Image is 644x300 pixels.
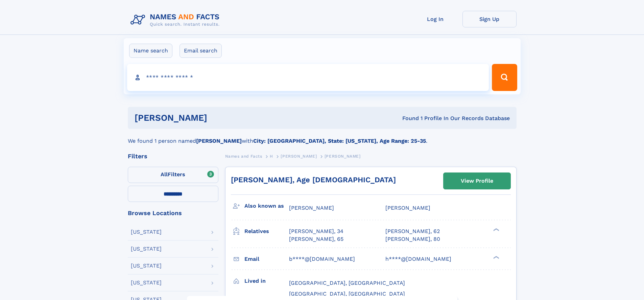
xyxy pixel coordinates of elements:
[131,246,162,252] div: [US_STATE]
[270,152,273,160] a: H
[289,235,343,243] a: [PERSON_NAME], 65
[253,138,426,144] b: City: [GEOGRAPHIC_DATA], State: [US_STATE], Age Range: 25-35
[196,138,242,144] b: [PERSON_NAME]
[244,275,289,287] h3: Lived in
[135,114,305,122] h1: [PERSON_NAME]
[492,255,500,259] div: ❯
[128,167,218,183] label: Filters
[289,291,405,297] span: [GEOGRAPHIC_DATA], [GEOGRAPHIC_DATA]
[127,64,489,91] input: search input
[180,44,222,58] label: Email search
[128,153,218,159] div: Filters
[244,226,289,237] h3: Relatives
[244,200,289,212] h3: Also known as
[281,152,317,160] a: [PERSON_NAME]
[408,11,462,27] a: Log In
[129,44,172,58] label: Name search
[289,205,334,211] span: [PERSON_NAME]
[128,210,218,216] div: Browse Locations
[231,176,396,184] a: [PERSON_NAME], Age [DEMOGRAPHIC_DATA]
[131,280,162,285] div: [US_STATE]
[270,154,273,159] span: H
[281,154,317,159] span: [PERSON_NAME]
[128,129,517,145] div: We found 1 person named with .
[385,235,440,243] a: [PERSON_NAME], 80
[461,173,493,189] div: View Profile
[385,228,440,235] a: [PERSON_NAME], 62
[225,152,262,160] a: Names and Facts
[492,228,500,232] div: ❯
[289,228,343,235] a: [PERSON_NAME], 34
[131,229,162,235] div: [US_STATE]
[325,154,361,159] span: [PERSON_NAME]
[385,205,430,211] span: [PERSON_NAME]
[289,280,405,286] span: [GEOGRAPHIC_DATA], [GEOGRAPHIC_DATA]
[462,11,517,27] a: Sign Up
[444,173,510,189] a: View Profile
[128,11,225,29] img: Logo Names and Facts
[131,263,162,269] div: [US_STATE]
[244,253,289,265] h3: Email
[161,171,168,178] span: All
[305,115,510,122] div: Found 1 Profile In Our Records Database
[492,64,517,91] button: Search Button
